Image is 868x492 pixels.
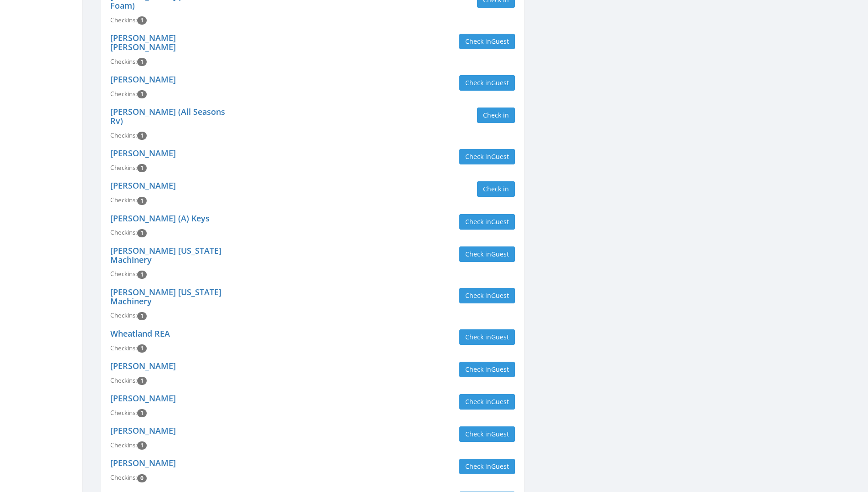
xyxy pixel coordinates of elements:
a: Wheatland REA [110,328,170,339]
span: Checkins: [110,57,137,66]
span: Checkin count [137,312,147,320]
span: Checkins: [110,441,137,449]
button: Check inGuest [459,426,515,442]
span: Checkin count [137,132,147,140]
span: Checkins: [110,344,137,352]
span: Guest [491,78,509,87]
button: Check inGuest [459,214,515,230]
a: [PERSON_NAME] [US_STATE] Machinery [110,287,221,307]
span: Checkin count [137,377,147,385]
button: Check in [477,181,515,197]
button: Check in [477,108,515,123]
button: Check inGuest [459,149,515,164]
button: Check inGuest [459,34,515,49]
span: Checkins: [110,311,137,319]
button: Check inGuest [459,362,515,377]
span: Guest [491,250,509,258]
button: Check inGuest [459,246,515,262]
span: Checkin count [137,229,147,237]
a: [PERSON_NAME] [110,457,176,468]
span: Guest [491,462,509,471]
a: [PERSON_NAME] [110,180,176,191]
button: Check inGuest [459,288,515,303]
a: [PERSON_NAME] [110,425,176,436]
span: Checkins: [110,16,137,24]
span: Checkins: [110,90,137,98]
span: Guest [491,333,509,341]
a: [PERSON_NAME] [US_STATE] Machinery [110,245,221,265]
a: [PERSON_NAME] (A) Keys [110,213,210,224]
span: Checkins: [110,196,137,204]
span: Checkin count [137,58,147,66]
span: Guest [491,430,509,438]
span: Guest [491,217,509,226]
a: [PERSON_NAME] (All Seasons Rv) [110,106,225,126]
span: Checkin count [137,197,147,205]
span: Checkins: [110,376,137,384]
span: Checkins: [110,164,137,172]
span: Checkin count [137,90,147,98]
span: Checkin count [137,164,147,172]
a: [PERSON_NAME] [110,74,176,85]
button: Check inGuest [459,329,515,345]
button: Check inGuest [459,394,515,410]
button: Check inGuest [459,75,515,91]
span: Checkin count [137,474,147,482]
span: Checkins: [110,409,137,417]
span: Checkin count [137,271,147,279]
span: Checkins: [110,270,137,278]
span: Guest [491,365,509,374]
span: Checkins: [110,131,137,139]
a: [PERSON_NAME] [110,148,176,159]
span: Checkins: [110,228,137,236]
span: Checkin count [137,409,147,417]
button: Check inGuest [459,459,515,474]
span: Guest [491,397,509,406]
a: [PERSON_NAME] [PERSON_NAME] [110,32,176,52]
span: Checkin count [137,344,147,353]
span: Guest [491,37,509,46]
span: Checkin count [137,16,147,25]
span: Guest [491,291,509,300]
a: [PERSON_NAME] [110,393,176,404]
a: [PERSON_NAME] [110,360,176,371]
span: Checkins: [110,473,137,482]
span: Checkin count [137,441,147,450]
span: Guest [491,152,509,161]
